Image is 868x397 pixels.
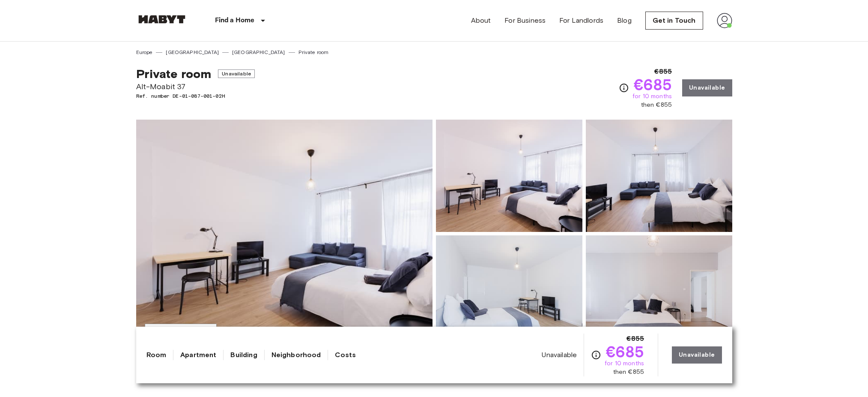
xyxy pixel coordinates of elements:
[619,83,629,93] svg: Check cost overview for full price breakdown. Please note that discounts apply to new joiners onl...
[634,77,672,92] span: €685
[180,350,216,360] a: Apartment
[617,15,632,26] a: Blog
[298,48,329,56] a: Private room
[591,350,601,360] svg: Check cost overview for full price breakdown. Please note that discounts apply to new joiners onl...
[215,15,255,26] p: Find a Home
[145,324,217,340] button: Show all photos
[136,15,188,24] img: Habyt
[654,66,672,77] span: €855
[436,235,582,348] img: Picture of unit DE-01-087-001-02H
[436,120,582,232] img: Picture of unit DE-01-087-001-02H
[136,92,255,100] span: Ref. number DE-01-087-001-02H
[271,350,321,360] a: Neighborhood
[232,48,285,56] a: [GEOGRAPHIC_DATA]
[626,334,644,344] span: €855
[559,15,603,26] a: For Landlords
[632,92,672,101] span: for 10 months
[136,66,212,81] span: Private room
[146,350,167,360] a: Room
[218,69,255,78] span: Unavailable
[166,48,219,56] a: [GEOGRAPHIC_DATA]
[586,120,732,232] img: Picture of unit DE-01-087-001-02H
[613,368,644,376] span: then €855
[136,48,153,56] a: Europe
[230,350,257,360] a: Building
[542,350,577,360] span: Unavailable
[586,235,732,348] img: Picture of unit DE-01-087-001-02H
[504,15,546,26] a: For Business
[645,12,703,30] a: Get in Touch
[335,350,356,360] a: Costs
[717,13,732,28] img: avatar
[641,101,672,109] span: then €855
[606,344,644,359] span: €685
[136,120,433,348] img: Marketing picture of unit DE-01-087-001-02H
[471,15,491,26] a: About
[605,359,644,368] span: for 10 months
[136,81,255,92] span: Alt-Moabit 37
